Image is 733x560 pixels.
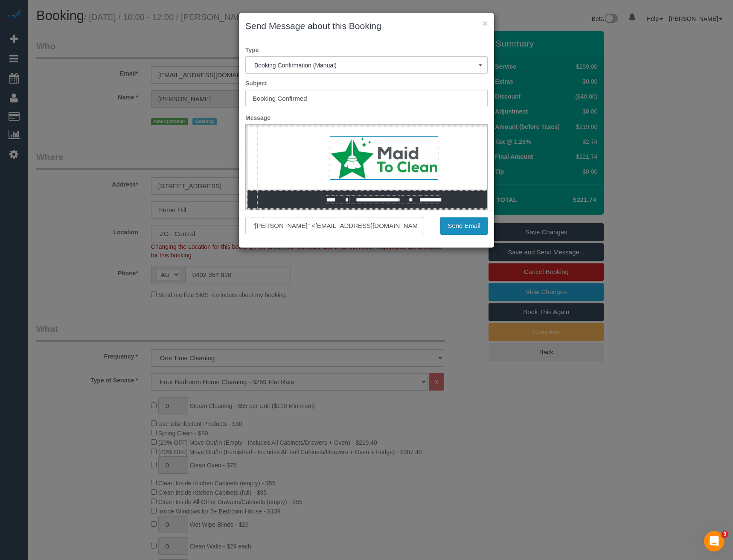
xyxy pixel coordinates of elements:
button: Send Email [440,217,488,235]
span: 3 [721,531,728,538]
iframe: Intercom live chat [704,531,724,551]
span: Booking Confirmation (Manual) [254,62,479,69]
label: Message [239,114,494,122]
input: Subject [245,90,488,107]
iframe: Rich Text Editor, editor1 [246,125,487,258]
button: Booking Confirmation (Manual) [245,56,488,74]
h3: Send Message about this Booking [245,20,488,32]
label: Subject [239,79,494,87]
label: Type [239,46,494,54]
button: × [483,19,488,28]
